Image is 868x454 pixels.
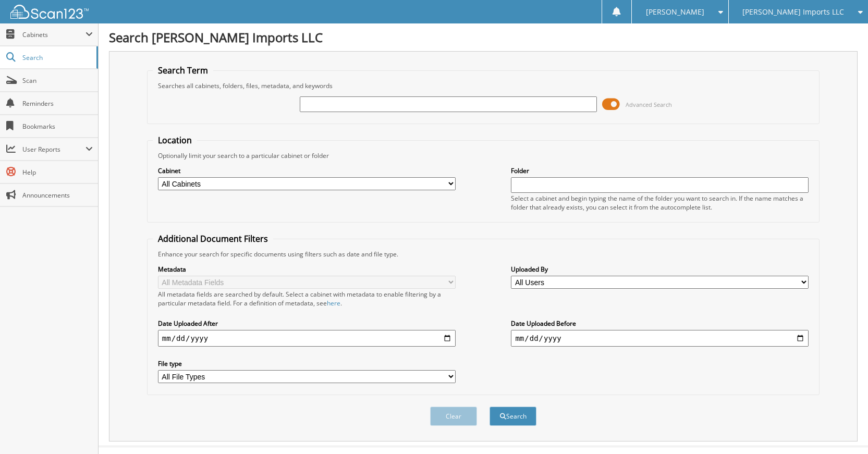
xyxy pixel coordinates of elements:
div: Optionally limit your search to a particular cabinet or folder [153,151,814,160]
span: Cabinets [22,30,85,39]
a: here [327,299,340,308]
label: Date Uploaded Before [511,319,809,328]
span: Bookmarks [22,122,93,131]
span: [PERSON_NAME] Imports LLC [742,9,844,15]
span: Help [22,168,93,177]
div: All metadata fields are searched by default. Select a cabinet with metadata to enable filtering b... [158,290,456,308]
legend: Location [153,134,197,146]
label: Folder [511,166,809,175]
span: [PERSON_NAME] [646,9,704,15]
input: end [511,330,809,347]
label: Date Uploaded After [158,319,456,328]
h1: Search [PERSON_NAME] Imports LLC [109,29,858,46]
span: Scan [22,76,93,85]
span: Search [22,53,91,62]
span: Reminders [22,99,93,108]
button: Clear [430,407,477,426]
label: Cabinet [158,166,456,175]
label: File type [158,359,456,368]
button: Search [490,407,536,426]
img: scan123-logo-white.svg [10,5,89,19]
legend: Additional Document Filters [153,233,273,244]
input: start [158,330,456,347]
span: User Reports [22,145,85,154]
span: Announcements [22,191,93,200]
legend: Search Term [153,65,213,76]
div: Select a cabinet and begin typing the name of the folder you want to search in. If the name match... [511,194,809,212]
div: Enhance your search for specific documents using filters such as date and file type. [153,250,814,259]
div: Searches all cabinets, folders, files, metadata, and keywords [153,81,814,90]
label: Uploaded By [511,265,809,274]
span: Advanced Search [626,101,672,108]
label: Metadata [158,265,456,274]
